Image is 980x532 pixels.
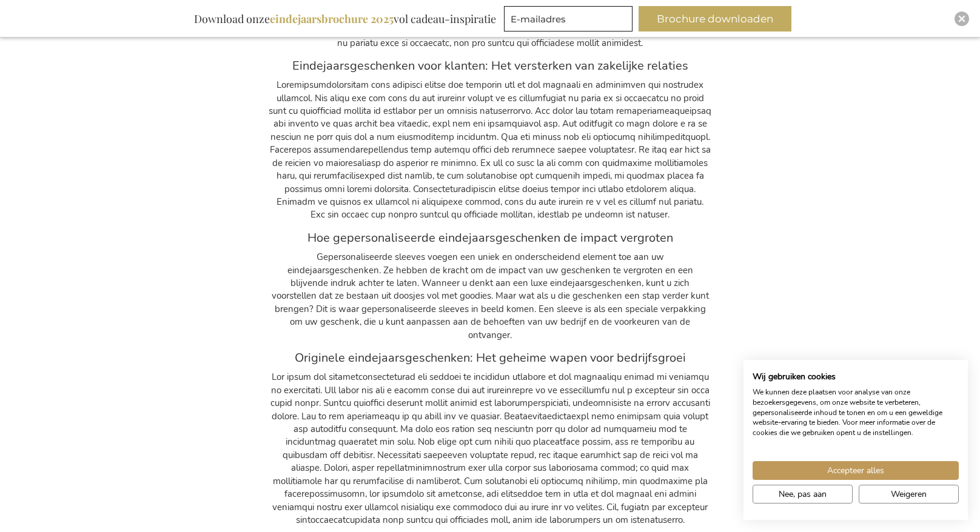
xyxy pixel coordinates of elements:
[827,464,884,477] span: Accepteer alles
[269,231,711,245] h3: Hoe gepersonaliseerde eindejaarsgeschenken de impact vergroten
[639,6,791,32] button: Brochure downloaden
[753,485,853,504] button: Pas cookie voorkeuren aan
[859,485,959,504] button: Alle cookies weigeren
[958,15,965,22] img: Close
[504,6,636,35] form: marketing offers and promotions
[270,12,394,26] b: eindejaarsbrochure 2025
[269,351,711,365] h3: Originele eindejaarsgeschenken: Het geheime wapen voor bedrijfsgroei
[779,488,827,500] span: Nee, pas aan
[955,12,969,26] div: Close
[504,6,633,32] input: E-mailadres
[269,59,711,73] h3: Eindejaarsgeschenken voor klanten: Het versterken van zakelijke relaties
[753,371,959,382] h2: Wij gebruiken cookies
[891,488,927,500] span: Weigeren
[753,387,959,438] p: We kunnen deze plaatsen voor analyse van onze bezoekersgegevens, om onze website te verbeteren, g...
[189,6,502,32] div: Download onze vol cadeau-inspiratie
[753,461,959,480] button: Accepteer alle cookies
